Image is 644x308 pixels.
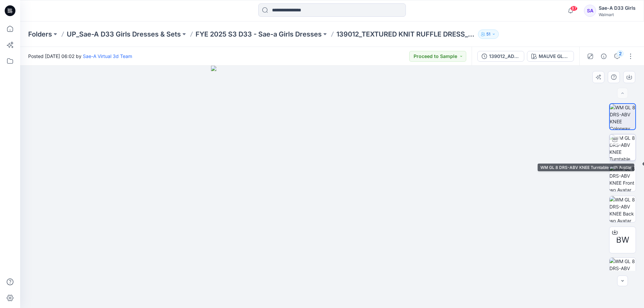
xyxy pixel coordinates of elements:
[28,53,132,60] span: Posted [DATE] 06:02 by
[616,234,629,246] span: BW
[196,29,322,39] a: FYE 2025 S3 D33 - Sae-a Girls Dresses
[477,51,524,62] button: 139012_ADM_REV_TEXTURED KNIT RUFFLE DRESS_SAEA_110323
[612,51,623,62] button: 2
[609,258,636,284] img: WM GL 8 DRS-ABV KNEE Back wo Avatar
[336,29,475,39] p: 139012_TEXTURED KNIT RUFFLE DRESS_SAEA_090523
[609,134,636,161] img: WM GL 8 DRS-ABV KNEE Turntable with Avatar
[83,53,132,59] a: Sae-A Virtual 3d Team
[598,51,609,62] button: Details
[617,50,624,57] div: 2
[584,5,596,17] div: SA
[539,53,570,60] div: MAUVE GLOW
[486,30,490,38] p: 51
[599,4,636,12] div: Sae-A D33 Girls
[609,165,636,191] img: WM GL 8 DRS-ABV KNEE Front wo Avatar
[28,29,52,39] a: Folders
[489,53,520,60] div: 139012_ADM_REV_TEXTURED KNIT RUFFLE DRESS_SAEA_110323
[570,6,578,11] span: 87
[67,29,181,39] a: UP_Sae-A D33 Girls Dresses & Sets
[211,66,453,308] img: eyJhbGciOiJIUzI1NiIsImtpZCI6IjAiLCJzbHQiOiJzZXMiLCJ0eXAiOiJKV1QifQ.eyJkYXRhIjp7InR5cGUiOiJzdG9yYW...
[599,12,636,17] div: Walmart
[610,104,635,129] img: WM GL 8 DRS-ABV KNEE Colorway wo Avatar
[609,196,636,222] img: WM GL 8 DRS-ABV KNEE Back wo Avatar
[478,29,499,39] button: 51
[527,51,574,62] button: MAUVE GLOW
